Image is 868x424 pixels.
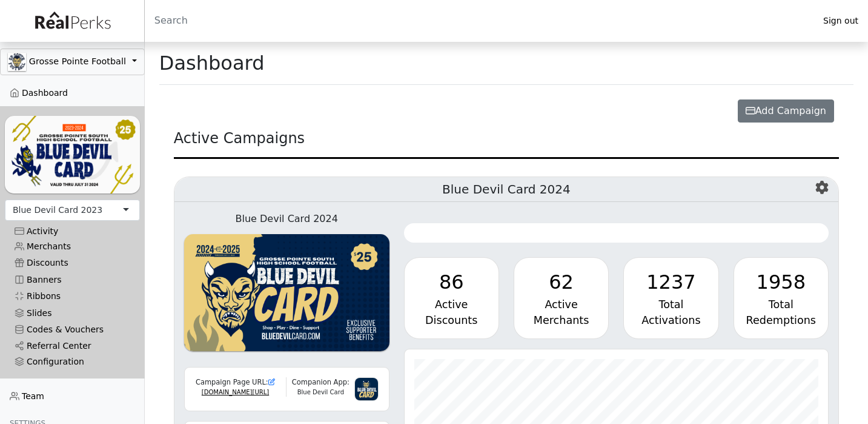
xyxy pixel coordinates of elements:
a: 62 Active Merchants [514,257,609,339]
a: Discounts [5,255,140,271]
img: YNIl3DAlDelxGQFo2L2ARBV2s5QDnXUOFwQF9zvk.png [5,116,140,193]
a: Ribbons [5,288,140,305]
div: 86 [414,268,489,297]
img: KU4oQBlrJSc0VFV40ZYsMGU8qVNshE7dAADzWlty.png [184,234,389,352]
a: Slides [5,305,140,321]
div: Total [744,297,818,312]
div: 62 [524,268,598,297]
div: Campaign Page URL: [192,377,279,388]
div: Redemptions [744,312,818,328]
div: Discounts [414,312,489,328]
a: 1958 Total Redemptions [734,257,829,339]
div: Active [414,297,489,312]
a: 86 Active Discounts [404,257,499,339]
div: Blue Devil Card 2024 [184,212,389,226]
a: Codes & Vouchers [5,321,140,338]
input: Search [145,6,813,35]
button: Add Campaign [738,99,834,123]
a: Banners [5,272,140,288]
a: [DOMAIN_NAME][URL] [202,389,269,395]
h1: Dashboard [159,52,265,75]
a: Merchants [5,238,140,255]
div: Active Campaigns [174,127,839,159]
div: 1958 [744,268,818,297]
img: GAa1zriJJmkmu1qRtUwg8x1nQwzlKm3DoqW9UgYl.jpg [8,53,26,71]
div: Merchants [524,312,598,328]
img: real_perks_logo-01.svg [28,7,116,35]
h5: Blue Devil Card 2024 [174,177,838,202]
div: Active [524,297,598,312]
a: 1237 Total Activations [623,257,718,339]
div: Activations [634,312,708,328]
img: 3g6IGvkLNUf97zVHvl5PqY3f2myTnJRpqDk2mpnC.png [354,377,378,401]
div: Activity [15,226,130,237]
a: Sign out [813,13,868,29]
div: Blue Devil Card 2023 [13,204,102,217]
div: Blue Devil Card [287,388,354,397]
div: 1237 [634,268,708,297]
a: Referral Center [5,338,140,354]
div: Configuration [15,357,130,367]
div: Total [634,297,708,312]
div: Companion App: [287,377,354,388]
